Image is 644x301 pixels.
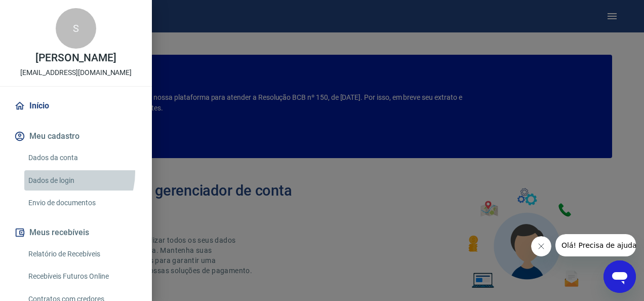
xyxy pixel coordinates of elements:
[531,236,551,256] iframe: Fechar mensagem
[24,147,140,168] a: Dados da conta
[12,125,140,147] button: Meu cadastro
[603,260,636,293] iframe: Botão para abrir a janela de mensagens
[35,53,116,63] p: [PERSON_NAME]
[24,244,140,265] a: Relatório de Recebíveis
[12,95,140,117] a: Início
[24,266,140,287] a: Recebíveis Futuros Online
[555,234,636,256] iframe: Mensagem da empresa
[24,193,140,213] a: Envio de documentos
[56,8,96,49] div: S
[12,221,140,244] button: Meus recebíveis
[6,7,85,15] span: Olá! Precisa de ajuda?
[20,67,132,78] p: [EMAIL_ADDRESS][DOMAIN_NAME]
[24,170,140,191] a: Dados de login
